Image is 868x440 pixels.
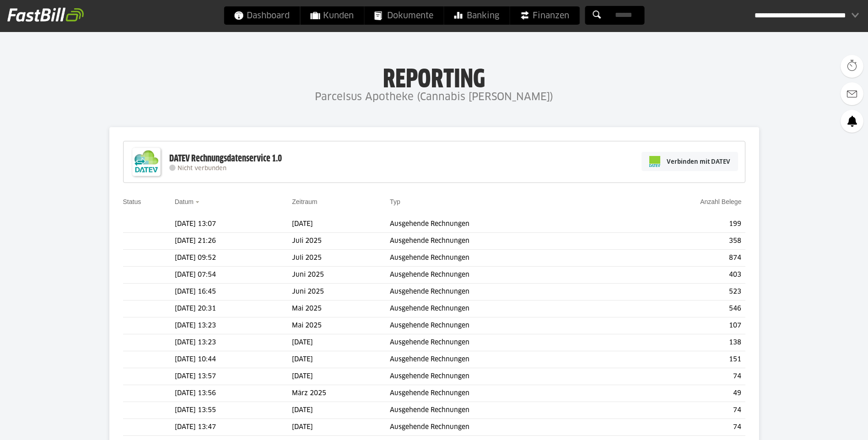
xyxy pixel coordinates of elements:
a: Kunden [300,6,364,25]
img: sort_desc.gif [195,201,201,203]
td: 403 [617,267,745,284]
span: Dashboard [234,6,290,25]
td: [DATE] 16:45 [175,284,292,300]
td: 874 [617,250,745,267]
td: [DATE] [292,351,390,368]
td: [DATE] [292,334,390,351]
img: pi-datev-logo-farbig-24.svg [649,156,660,167]
td: [DATE] [292,402,390,419]
td: Ausgehende Rechnungen [390,385,617,402]
td: Ausgehende Rechnungen [390,334,617,351]
a: Dokumente [364,6,443,25]
span: Finanzen [520,6,569,25]
a: Status [123,198,141,205]
td: Ausgehende Rechnungen [390,351,617,368]
td: Mai 2025 [292,317,390,334]
td: Ausgehende Rechnungen [390,250,617,267]
td: Juli 2025 [292,250,390,267]
td: [DATE] 21:26 [175,233,292,250]
h1: Reporting [92,64,776,88]
td: 49 [617,385,745,402]
td: Ausgehende Rechnungen [390,368,617,385]
td: [DATE] 13:55 [175,402,292,419]
a: Finanzen [510,6,579,25]
td: [DATE] 09:52 [175,250,292,267]
span: Banking [454,6,499,25]
td: 199 [617,216,745,233]
td: Ausgehende Rechnungen [390,216,617,233]
td: Ausgehende Rechnungen [390,233,617,250]
td: Ausgehende Rechnungen [390,284,617,300]
img: DATEV-Datenservice Logo [128,144,165,180]
span: Kunden [310,6,354,25]
span: Dokumente [374,6,433,25]
td: [DATE] 13:23 [175,334,292,351]
td: Ausgehende Rechnungen [390,317,617,334]
a: Datum [175,198,194,205]
td: Ausgehende Rechnungen [390,419,617,436]
a: Anzahl Belege [700,198,741,205]
a: Verbinden mit DATEV [642,152,738,171]
td: [DATE] 20:31 [175,300,292,317]
div: DATEV Rechnungsdatenservice 1.0 [169,153,282,165]
td: März 2025 [292,385,390,402]
td: 546 [617,300,745,317]
td: 74 [617,419,745,436]
img: fastbill_logo_white.png [7,7,84,22]
td: [DATE] 10:44 [175,351,292,368]
td: Juli 2025 [292,233,390,250]
td: [DATE] [292,419,390,436]
td: [DATE] 13:56 [175,385,292,402]
td: [DATE] 07:54 [175,267,292,284]
a: Dashboard [224,6,300,25]
td: 107 [617,317,745,334]
a: Zeitraum [292,198,317,205]
a: Typ [390,198,400,205]
span: Nicht verbunden [178,166,226,172]
td: 358 [617,233,745,250]
td: Juni 2025 [292,284,390,300]
td: Ausgehende Rechnungen [390,300,617,317]
a: Banking [444,6,509,25]
td: Ausgehende Rechnungen [390,402,617,419]
td: 74 [617,368,745,385]
td: Ausgehende Rechnungen [390,267,617,284]
td: Mai 2025 [292,300,390,317]
td: 523 [617,284,745,300]
td: [DATE] 13:23 [175,317,292,334]
td: [DATE] [292,368,390,385]
td: 138 [617,334,745,351]
td: 74 [617,402,745,419]
iframe: Öffnet ein Widget, in dem Sie weitere Informationen finden [798,413,859,435]
span: Verbinden mit DATEV [667,157,730,166]
td: [DATE] 13:47 [175,419,292,436]
td: Juni 2025 [292,267,390,284]
td: [DATE] [292,216,390,233]
td: [DATE] 13:57 [175,368,292,385]
td: [DATE] 13:07 [175,216,292,233]
td: 151 [617,351,745,368]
